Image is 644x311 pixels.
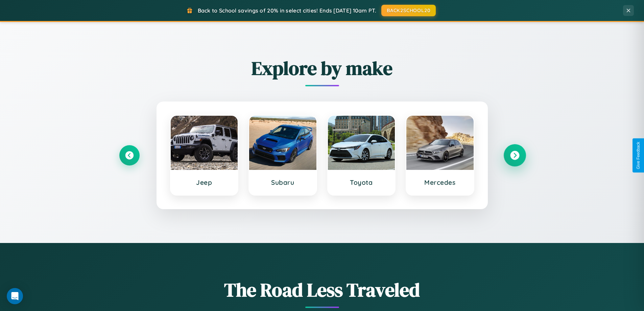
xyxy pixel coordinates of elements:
[119,277,525,303] h1: The Road Less Traveled
[198,7,376,14] span: Back to School savings of 20% in select cities! Ends [DATE] 10am PT.
[177,178,231,186] h3: Jeep
[636,142,641,169] div: Give Feedback
[119,55,525,81] h2: Explore by make
[381,5,436,16] button: BACK2SCHOOL20
[413,178,467,186] h3: Mercedes
[335,178,388,186] h3: Toyota
[7,288,23,304] div: Open Intercom Messenger
[256,178,310,186] h3: Subaru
